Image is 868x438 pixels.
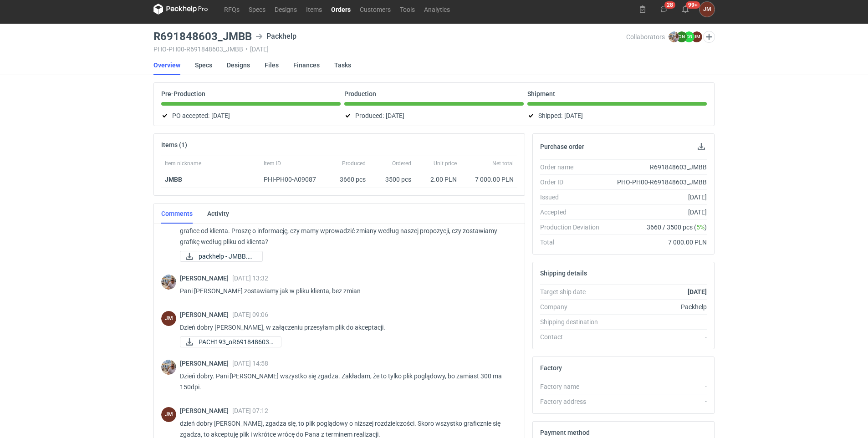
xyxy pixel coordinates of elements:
span: Collaborators [626,33,665,41]
span: [DATE] 07:12 [232,407,268,414]
figcaption: JM [161,311,176,326]
span: [DATE] [564,110,583,121]
h2: Items (1) [161,141,187,148]
div: - [607,382,707,391]
a: Overview [153,55,180,75]
span: Item nickname [165,160,201,167]
div: Contact [540,332,607,341]
span: Ordered [392,160,411,167]
a: Tools [395,4,419,15]
div: PHO-PH00-R691848603_JMBB [DATE] [153,46,626,53]
h3: R691848603_JMBB [153,31,252,42]
div: Issued [540,193,607,202]
figcaption: CG [684,31,694,42]
a: Tasks [334,55,351,75]
div: Company [540,302,607,311]
a: Comments [161,204,193,224]
span: Unit price [434,160,457,167]
div: JOANNA MOCZAŁA [161,311,176,326]
p: Dzień dobry [PERSON_NAME], w załączeniu przesyłam propozycję modyfikacji grafiki. Jest niewielkie... [180,214,510,247]
button: 99+ [678,2,693,16]
div: Packhelp [607,302,707,311]
img: Michał Palasek [669,31,679,42]
div: JOANNA MOCZAŁA [161,407,176,422]
span: [DATE] 14:58 [232,360,268,367]
h2: Payment method [540,429,590,436]
a: Specs [244,4,270,15]
svg: Packhelp Pro [153,4,208,15]
figcaption: JM [691,31,702,42]
a: Designs [270,4,301,15]
span: 5% [696,224,705,231]
button: Download PO [696,141,707,152]
p: Dzień dobry. Pani [PERSON_NAME] wszystko się zgadza. Zakładam, że to tylko plik poglądowy, bo zam... [180,371,510,392]
div: Packhelp [255,31,296,42]
span: packhelp - JMBB.png [199,251,255,261]
div: 2.00 PLN [419,175,457,184]
div: 7 000.00 PLN [607,238,707,247]
div: Produced: [344,110,524,121]
a: Customers [355,4,395,15]
span: [DATE] [211,110,230,121]
p: Production [344,90,376,97]
p: Dzień dobry [PERSON_NAME], w załączeniu przesyłam plik do akceptacji. [180,322,510,333]
span: [PERSON_NAME] [180,407,232,414]
div: PO accepted: [161,110,341,121]
a: Orders [327,4,355,15]
a: PACH193_oR691848603_... [180,336,281,347]
a: Activity [207,204,229,224]
strong: JMBB [165,176,182,183]
div: Production Deviation [540,223,607,232]
span: [DATE] 09:06 [232,311,268,318]
div: - [607,397,707,406]
span: [PERSON_NAME] [180,311,232,318]
div: Order name [540,163,607,172]
div: Total [540,238,607,247]
figcaption: JM [161,407,176,422]
div: Factory address [540,397,607,406]
h2: Purchase order [540,143,584,150]
strong: [DATE] [688,288,707,295]
figcaption: DN [676,31,687,42]
div: Accepted [540,208,607,217]
div: PHO-PH00-R691848603_JMBB [607,178,707,187]
a: Files [265,55,279,75]
div: 3660 pcs [328,171,369,188]
span: [DATE] [386,110,404,121]
p: Shipment [527,90,555,97]
a: Finances [293,55,320,75]
div: PHI-PH00-A09087 [264,175,325,184]
span: [PERSON_NAME] [180,275,232,282]
div: Target ship date [540,287,607,296]
a: Specs [195,55,212,75]
div: [DATE] [607,208,707,217]
span: • [245,46,248,53]
span: 3660 / 3500 pcs ( ) [647,223,707,232]
div: Shipping destination [540,317,607,326]
a: RFQs [220,4,244,15]
div: 7 000.00 PLN [464,175,514,184]
p: Pani [PERSON_NAME] zostawiamy jak w pliku klienta, bez zmian [180,285,510,296]
img: Michał Palasek [161,275,176,290]
img: Michał Palasek [161,360,176,375]
button: JM [700,2,715,17]
span: Produced [342,160,366,167]
div: Order ID [540,178,607,187]
div: Factory name [540,382,607,391]
a: Items [301,4,327,15]
span: PACH193_oR691848603_... [199,337,274,347]
span: Item ID [264,160,281,167]
div: Shipped: [527,110,707,121]
span: [PERSON_NAME] [180,360,232,367]
a: Analytics [419,4,454,15]
div: PACH193_oR691848603_JMBB_outside_F427_210x210x80_w3485_17092025_ik_akcept.pdf [180,336,271,347]
h2: Factory [540,364,562,372]
a: packhelp - JMBB.png [180,251,263,262]
a: Designs [227,55,250,75]
h2: Shipping details [540,270,587,277]
span: Net total [492,160,514,167]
